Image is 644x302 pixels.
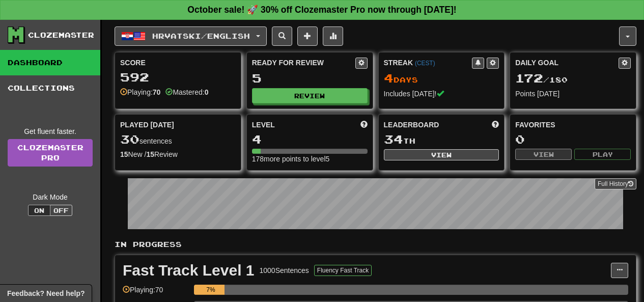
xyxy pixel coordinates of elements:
[115,26,267,46] button: Hrvatski/English
[492,120,499,130] span: This week in points, UTC
[515,89,631,99] div: Points [DATE]
[384,132,403,146] span: 34
[165,87,208,97] div: Mastered:
[384,72,499,85] div: Day s
[252,133,368,146] div: 4
[384,120,439,130] span: Leaderboard
[8,192,93,202] div: Dark Mode
[252,154,368,164] div: 178 more points to level 5
[120,150,128,158] strong: 15
[50,205,72,216] button: Off
[515,58,619,69] div: Daily Goal
[120,132,139,146] span: 30
[120,87,160,97] div: Playing:
[120,71,236,84] div: 592
[415,60,435,67] a: (CEST)
[515,120,631,130] div: Favorites
[205,88,209,96] strong: 0
[515,75,568,84] span: / 180
[120,133,236,146] div: sentences
[360,120,368,130] span: Score more points to level up
[384,133,499,146] div: th
[252,72,368,85] div: 5
[28,205,50,216] button: On
[187,5,456,15] strong: October sale! 🚀 30% off Clozemaster Pro now through [DATE]!
[120,58,236,68] div: Score
[7,288,85,298] span: Open feedback widget
[384,58,472,68] div: Streak
[8,126,93,136] div: Get fluent faster.
[515,133,631,146] div: 0
[515,149,572,160] button: View
[384,89,499,99] div: Includes [DATE]!
[272,26,292,46] button: Search sentences
[515,71,543,85] span: 172
[8,139,93,167] a: ClozemasterPro
[384,71,394,85] span: 4
[28,30,94,40] div: Clozemaster
[153,88,161,96] strong: 70
[120,149,236,159] div: New / Review
[252,88,368,103] button: Review
[146,150,154,158] strong: 15
[297,26,318,46] button: Add sentence to collection
[384,149,499,160] button: View
[252,120,275,130] span: Level
[197,285,224,295] div: 7%
[152,32,250,40] span: Hrvatski / English
[574,149,631,160] button: Play
[595,178,636,189] button: Full History
[252,58,355,68] div: Ready for Review
[323,26,343,46] button: More stats
[314,265,372,276] button: Fluency Fast Track
[123,285,189,301] div: Playing: 70
[123,263,255,278] div: Fast Track Level 1
[115,239,636,250] p: In Progress
[260,265,309,276] div: 1000 Sentences
[120,120,174,130] span: Played [DATE]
